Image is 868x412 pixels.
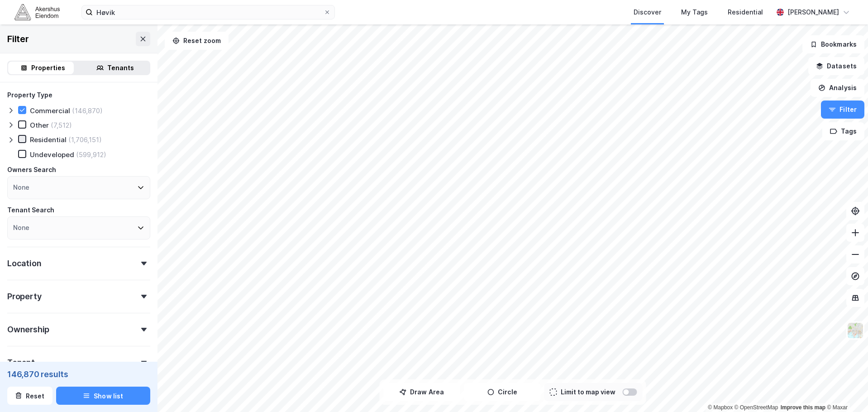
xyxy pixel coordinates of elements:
div: (146,870) [72,106,103,115]
div: Undeveloped [30,150,74,159]
button: Analysis [811,79,864,97]
div: None [13,222,29,233]
button: Reset [7,387,52,405]
div: Limit to map view [561,387,615,398]
button: Filter [821,101,864,119]
a: Improve this map [781,404,825,411]
div: Residential [30,135,67,144]
button: Show list [56,387,151,405]
input: Search by address, cadastre, landlords, tenants or people [93,5,324,19]
button: Draw Area [383,383,460,401]
div: [PERSON_NAME] [787,7,839,18]
div: Property Type [7,90,52,101]
div: Location [7,258,41,269]
button: Bookmarks [802,35,864,53]
div: (7,512) [51,121,72,129]
div: Discover [634,7,661,18]
button: Tags [822,122,864,140]
img: akershus-eiendom-logo.9091f326c980b4bce74ccdd9f866810c.svg [14,4,60,20]
div: My Tags [681,7,708,18]
div: Owners Search [7,164,56,175]
button: Reset zoom [165,32,229,50]
button: Circle [464,383,541,401]
div: None [13,182,29,193]
div: 146,870 results [7,369,150,379]
div: Commercial [30,106,70,115]
div: Ownership [7,324,49,335]
div: Tenants [107,62,134,73]
img: Z [847,322,864,339]
div: Tenant [7,357,35,368]
button: Datasets [808,57,864,75]
div: Residential [728,7,763,18]
div: (599,912) [76,150,106,159]
div: Property [7,291,41,302]
a: Mapbox [708,404,733,411]
div: Properties [31,62,65,73]
div: Tenant Search [7,205,54,216]
div: (1,706,151) [68,135,102,144]
iframe: Chat Widget [823,369,868,412]
div: Other [30,121,49,129]
a: OpenStreetMap [734,404,778,411]
div: Filter [7,32,29,46]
